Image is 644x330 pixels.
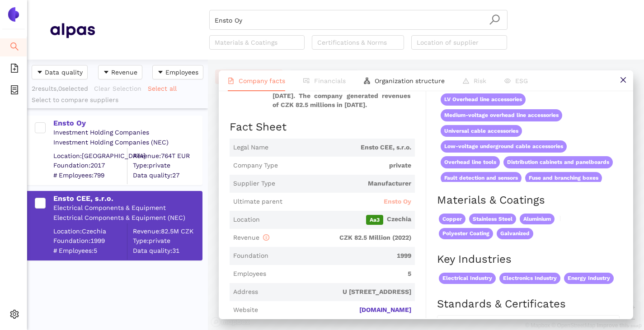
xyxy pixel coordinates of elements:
[439,228,493,239] span: Polyester Coating
[437,297,622,312] h2: Standards & Certificates
[441,93,526,106] span: LV Overhead line accessories
[439,273,496,284] span: Electrical Industry
[53,161,127,170] span: Foundation: 2017
[45,67,83,77] span: Data quality
[53,214,202,223] div: Electrical Components & Equipment (NEC)
[53,128,202,137] div: Investment Holding Companies
[32,65,88,79] button: caret-downData quality
[103,69,109,76] span: caret-down
[133,151,202,160] div: Revenue: 764T EUR
[474,77,486,84] span: Risk
[233,197,282,206] span: Ultimate parent
[441,109,562,121] span: Medium-voltage overhead line accessories
[10,39,19,57] span: search
[53,227,127,236] div: Location: Czechia
[32,96,203,105] div: Select to compare suppliers
[489,14,500,25] span: search
[233,306,258,315] span: Website
[282,161,411,170] span: private
[233,215,260,224] span: Location
[525,172,602,184] span: Fuse and branching boxes
[133,227,202,236] div: Revenue: 82.5M CZK
[133,161,202,170] span: Type: private
[157,69,164,76] span: caret-down
[364,78,370,84] span: apartment
[50,19,95,42] img: Homepage
[233,179,275,188] span: Supplier Type
[497,228,533,239] span: Galvanized
[37,69,43,76] span: caret-down
[147,81,183,96] button: Select all
[441,156,500,168] span: Overhead line tools
[230,120,415,135] h2: Fact Sheet
[279,179,411,188] span: Manufacturer
[270,270,411,279] span: 5
[463,78,469,84] span: warning
[32,85,88,92] span: 2 results, 0 selected
[620,76,627,84] span: close
[613,70,633,91] button: close
[469,214,516,225] span: Stainless Steel
[272,251,411,260] span: 1999
[375,77,445,84] span: Organization structure
[111,67,137,77] span: Revenue
[233,251,268,260] span: Foundation
[564,273,614,284] span: Energy Industry
[233,270,266,279] span: Employees
[262,288,411,297] span: U [STREET_ADDRESS]
[233,288,258,297] span: Address
[503,156,613,168] span: Distribution cabinets and panelboards
[165,67,198,77] span: Employees
[53,194,202,204] div: Ensto CEE, s.r.o.
[53,204,202,213] div: Electrical Components & Equipment
[439,214,465,225] span: Copper
[499,273,560,284] span: Electronics Industry
[10,307,19,325] span: setting
[520,214,555,225] span: Aluminium
[10,60,19,79] span: file-add
[10,82,19,100] span: container
[272,143,411,152] span: Ensto CEE, s.r.o.
[384,197,411,206] span: Ensto Oy
[441,140,567,153] span: Low-voltage underground cable accessories
[53,138,202,147] div: Investment Holding Companies (NEC)
[94,81,147,96] button: Clear Selection
[437,252,622,267] h2: Key Industries
[53,237,127,246] span: Foundation: 1999
[515,77,528,84] span: ESG
[263,215,411,225] span: Czechia
[98,65,142,79] button: caret-downRevenue
[133,246,202,255] span: Data quality: 31
[53,246,127,255] span: # Employees: 5
[441,125,522,137] span: Universal cable accessories
[366,215,383,225] span: Aa3
[273,233,411,242] span: CZK 82.5 Million (2022)
[228,78,234,84] span: file-text
[53,171,127,180] span: # Employees: 799
[53,118,202,128] div: Ensto Oy
[148,84,177,93] span: Select all
[233,234,269,241] span: Revenue
[437,193,622,208] h2: Materials & Coatings
[303,78,310,84] span: fund-view
[239,77,285,84] span: Company facts
[6,7,21,22] img: Logo
[133,237,202,246] span: Type: private
[53,151,127,160] div: Location: [GEOGRAPHIC_DATA]
[133,171,202,180] span: Data quality: 27
[152,65,203,79] button: caret-downEmployees
[504,78,511,84] span: eye
[441,172,522,184] span: Fault detection and sensors
[233,143,268,152] span: Legal Name
[263,234,269,241] span: info-circle
[314,77,346,84] span: Financials
[233,161,278,170] span: Company Type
